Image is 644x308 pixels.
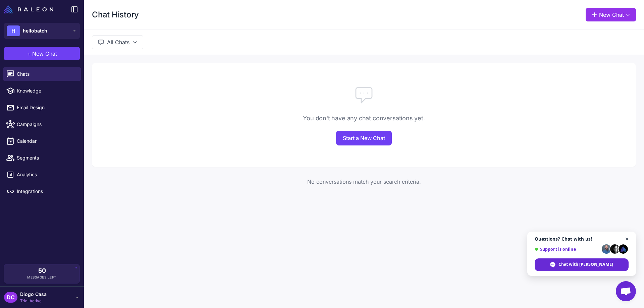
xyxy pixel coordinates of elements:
span: Calendar [17,137,76,145]
span: Chat with [PERSON_NAME] [558,261,613,267]
img: Raleon Logo [4,5,53,13]
div: Chat with Raleon [535,258,629,271]
a: Analytics [3,168,81,182]
a: Email Design [3,101,81,115]
span: Questions? Chat with us! [535,236,629,242]
button: All Chats [92,35,143,49]
button: New Chat [586,8,636,21]
button: Hhellobatch [4,23,80,39]
h1: Chat History [92,9,139,20]
span: Support is online [535,247,599,252]
span: Email Design [17,104,76,111]
a: Chats [3,67,81,81]
span: Messages Left [27,275,57,280]
div: H [7,25,20,36]
span: Close chat [623,235,631,243]
a: Raleon Logo [4,5,56,13]
span: Trial Active [20,298,47,304]
div: Open chat [616,281,636,301]
span: Campaigns [17,121,76,128]
a: Start a New Chat [336,131,392,145]
div: DC [4,292,17,303]
span: Segments [17,154,76,162]
a: Integrations [3,184,81,198]
span: + [27,50,31,58]
span: New Chat [32,50,57,58]
div: No conversations match your search criteria. [92,178,636,186]
div: You don't have any chat conversations yet. [92,114,636,123]
span: Integrations [17,188,76,195]
a: Calendar [3,134,81,148]
a: Knowledge [3,84,81,98]
span: Diogo Casa [20,291,47,298]
span: hellobatch [23,27,47,35]
span: 50 [38,268,46,274]
a: Campaigns [3,117,81,131]
a: Segments [3,151,81,165]
button: +New Chat [4,47,80,60]
span: Knowledge [17,87,76,95]
span: Analytics [17,171,76,178]
span: Chats [17,70,76,78]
